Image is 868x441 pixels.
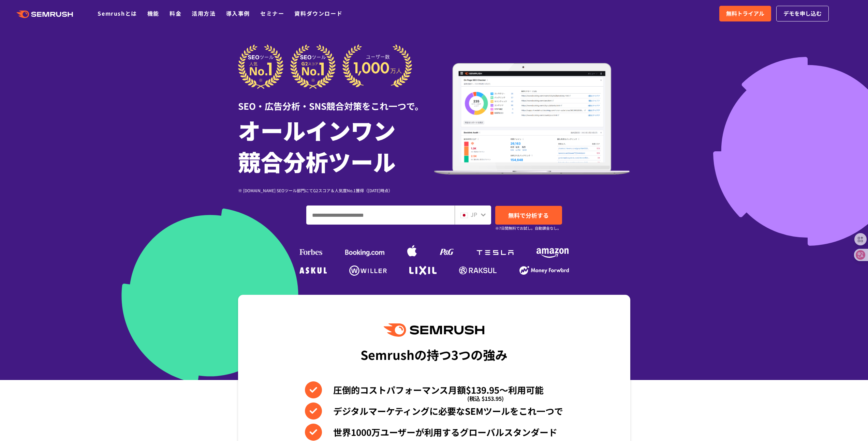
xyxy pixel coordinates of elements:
[226,9,250,17] a: 導入事例
[384,323,484,337] img: Semrush
[783,9,822,18] span: デモを申し込む
[305,424,563,441] li: 世界1000万ユーザーが利用するグローバルスタンダード
[238,114,434,177] h1: オールインワン 競合分析ツール
[305,402,563,420] li: デジタルマーケティングに必要なSEMツールをこれ一つで
[294,9,342,17] a: 資料ダウンロード
[467,390,504,407] span: (税込 $153.95)
[719,6,771,21] a: 無料トライアル
[776,6,829,21] a: デモを申し込む
[495,225,561,231] small: ※7日間無料でお試し。自動課金なし。
[307,206,454,224] input: ドメイン、キーワードまたはURLを入力してください
[260,9,284,17] a: セミナー
[508,211,549,219] span: 無料で分析する
[726,9,764,18] span: 無料トライアル
[471,210,477,218] span: JP
[238,89,434,112] div: SEO・広告分析・SNS競合対策をこれ一つで。
[238,187,434,194] div: ※ [DOMAIN_NAME] SEOツール部門にてG2スコア＆人気度No.1獲得（[DATE]時点）
[98,9,137,17] a: Semrushとは
[147,9,159,17] a: 機能
[495,206,562,225] a: 無料で分析する
[192,9,216,17] a: 活用方法
[305,381,563,398] li: 圧倒的コストパフォーマンス月額$139.95〜利用可能
[170,9,181,17] a: 料金
[361,342,507,367] div: Semrushの持つ3つの強み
